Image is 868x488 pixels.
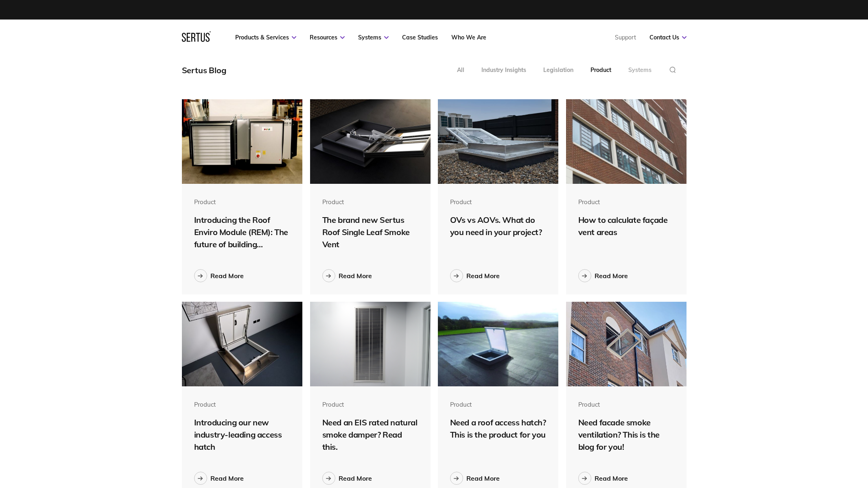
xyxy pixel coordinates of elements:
div: Introducing our new industry-leading access hatch [194,416,291,453]
a: Case Studies [402,34,438,41]
a: Read More [322,269,372,282]
a: Read More [578,269,628,282]
a: Products & Services [235,34,296,41]
div: Product [590,66,611,74]
div: Sertus Blog [182,65,226,75]
div: Read More [339,474,372,482]
div: Product [322,401,419,408]
a: Contact Us [649,34,687,41]
div: Need an EIS rated natural smoke damper? Read this. [322,416,419,453]
div: Product [578,198,675,206]
div: Need a roof access hatch? This is the product for you [450,416,547,441]
div: Introducing the Roof Enviro Module (REM): The future of building... [194,214,291,251]
div: Systems [628,66,652,74]
a: Read More [322,472,372,485]
div: Product [194,401,291,408]
div: OVs vs AOVs. What do you need in your project? [450,214,547,238]
div: Product [578,401,675,408]
div: Legislation [543,66,573,74]
a: Read More [450,269,500,282]
div: Product [322,198,419,206]
div: Read More [339,272,372,280]
a: Read More [194,472,244,485]
a: Read More [450,472,500,485]
a: Who We Are [451,34,486,41]
a: Read More [194,269,244,282]
div: Read More [210,272,244,280]
div: Read More [595,474,628,482]
div: Read More [466,474,500,482]
a: Resources [310,34,345,41]
div: Read More [210,474,244,482]
div: The brand new Sertus Roof Single Leaf Smoke Vent [322,214,419,251]
div: Product [194,198,291,206]
a: Read More [578,472,628,485]
div: Need facade smoke ventilation? This is the blog for you! [578,416,675,453]
div: Product [450,401,547,408]
a: Systems [358,34,389,41]
iframe: Chat Widget [722,394,868,488]
div: Product [450,198,547,206]
div: All [457,66,464,74]
div: Read More [466,272,500,280]
div: Read More [595,272,628,280]
div: How to calculate façade vent areas [578,214,675,238]
a: Support [615,34,636,41]
div: Industry Insights [481,66,526,74]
